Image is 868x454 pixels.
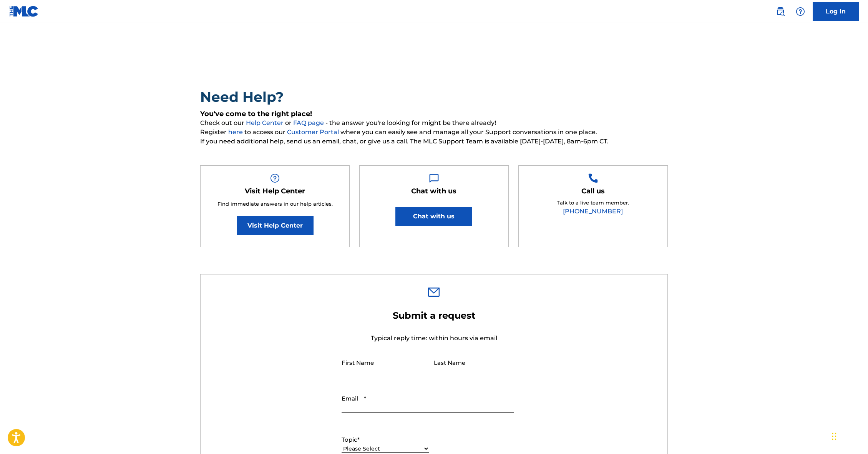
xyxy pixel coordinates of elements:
img: Help Box Image [588,173,598,183]
a: Customer Portal [287,128,340,136]
span: Topic [342,436,357,443]
img: help [796,7,805,16]
a: Public Search [773,4,788,19]
h2: Need Help? [200,88,668,106]
div: Arrastrar [832,425,836,448]
div: Help [793,4,808,19]
img: Help Box Image [270,173,280,183]
h5: Call us [581,187,605,196]
button: Chat with us [395,207,472,226]
a: Visit Help Center [237,216,314,235]
h5: You've come to the right place! [200,110,668,118]
h2: Submit a request [342,310,526,321]
a: Log In [813,2,859,21]
a: here [228,128,244,136]
div: Widget de chat [830,417,868,454]
span: Register to access our where you can easily see and manage all your Support conversations in one ... [200,128,668,137]
img: search [776,7,785,16]
img: Help Box Image [429,173,439,183]
a: [PHONE_NUMBER] [563,208,623,215]
iframe: Chat Widget [830,417,868,454]
p: Talk to a live team member. [557,199,629,207]
span: Check out our or - the answer you're looking for might be there already! [200,118,668,128]
h5: Visit Help Center [245,187,305,196]
span: Find immediate answers in our help articles. [217,201,333,207]
img: MLC Logo [9,6,39,17]
a: FAQ page [293,119,325,126]
img: 0ff00501b51b535a1dc6.svg [428,288,440,297]
span: If you need additional help, send us an email, chat, or give us a call. The MLC Support Team is a... [200,137,668,146]
a: Help Center [246,119,285,126]
span: Typical reply time: within hours via email [371,334,497,342]
h5: Chat with us [411,187,456,196]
